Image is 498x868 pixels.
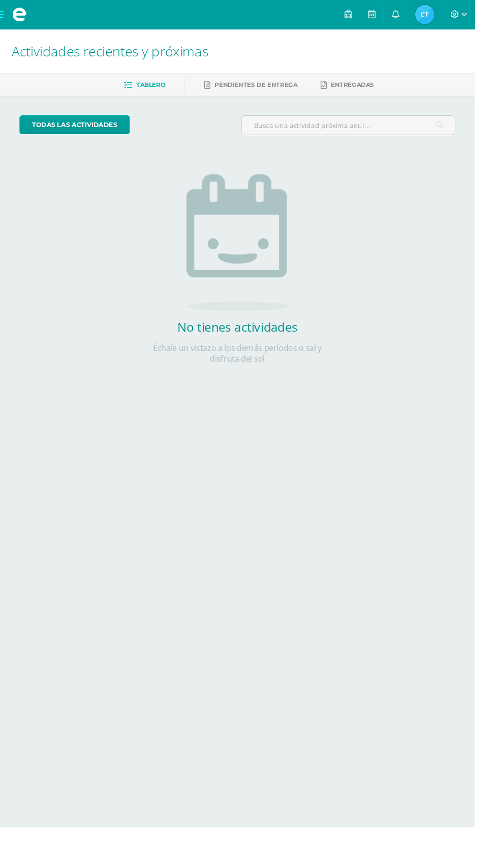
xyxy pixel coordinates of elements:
a: Entregadas [336,81,392,97]
h2: No tienes actividades [147,334,351,351]
a: Pendientes de entrega [214,81,312,97]
a: todas las Actividades [20,121,136,141]
span: Tablero [143,85,173,92]
span: Entregadas [347,85,392,92]
img: no_activities.png [196,183,302,326]
span: Pendientes de entrega [225,85,312,92]
span: Actividades recientes y próximas [12,44,219,63]
a: Tablero [130,81,173,97]
input: Busca una actividad próxima aquí... [254,121,477,141]
p: Échale un vistazo a los demás períodos o sal y disfruta del sol [147,360,351,382]
img: 04f71514c926c92c0bb4042b2c09cb1f.png [435,5,456,25]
